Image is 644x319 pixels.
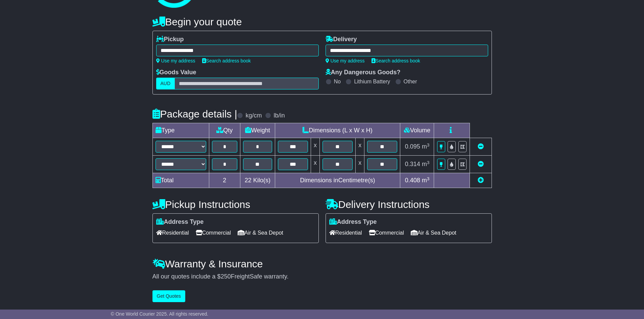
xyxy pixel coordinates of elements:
sup: 3 [427,142,430,148]
h4: Pickup Instructions [152,199,319,210]
td: Total [152,173,209,188]
span: Air & Sea Depot [411,228,456,238]
label: kg/cm [245,112,262,119]
label: Delivery [326,36,357,43]
a: Use my address [326,58,365,63]
span: m [422,161,430,167]
span: 250 [221,273,231,280]
span: 0.408 [405,177,420,184]
td: Qty [209,123,240,138]
label: Pickup [156,36,184,43]
span: Air & Sea Depot [238,228,283,238]
td: Type [152,123,209,138]
label: lb/in [273,112,285,119]
a: Add new item [478,177,484,184]
span: 0.314 [405,161,420,167]
label: Goods Value [156,69,196,76]
a: Remove this item [478,143,484,150]
span: m [422,177,430,184]
td: Dimensions (L x W x H) [275,123,400,138]
span: Commercial [369,228,404,238]
td: 2 [209,173,240,188]
h4: Begin your quote [152,16,492,27]
label: Address Type [329,218,377,226]
label: AUD [156,78,175,89]
sup: 3 [427,176,430,181]
span: m [422,143,430,150]
span: 22 [245,177,252,184]
a: Search address book [202,58,251,63]
label: Other [404,78,417,85]
td: Weight [240,123,275,138]
td: Dimensions in Centimetre(s) [275,173,400,188]
h4: Warranty & Insurance [152,258,492,269]
span: Residential [329,228,362,238]
h4: Package details | [152,108,237,119]
label: Any Dangerous Goods? [326,69,401,76]
td: x [356,138,364,156]
div: All our quotes include a $ FreightSafe warranty. [152,273,492,281]
a: Use my address [156,58,195,63]
span: Commercial [196,228,231,238]
a: Search address book [372,58,420,63]
h4: Delivery Instructions [326,199,492,210]
button: Get Quotes [152,290,186,302]
span: 0.095 [405,143,420,150]
td: Kilo(s) [240,173,275,188]
span: Residential [156,228,189,238]
span: © One World Courier 2025. All rights reserved. [111,311,209,317]
sup: 3 [427,160,430,165]
a: Remove this item [478,161,484,167]
td: x [311,138,319,156]
label: Address Type [156,218,204,226]
td: Volume [400,123,434,138]
label: Lithium Battery [354,78,390,85]
td: x [311,156,319,173]
td: x [356,156,364,173]
label: No [334,78,341,85]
